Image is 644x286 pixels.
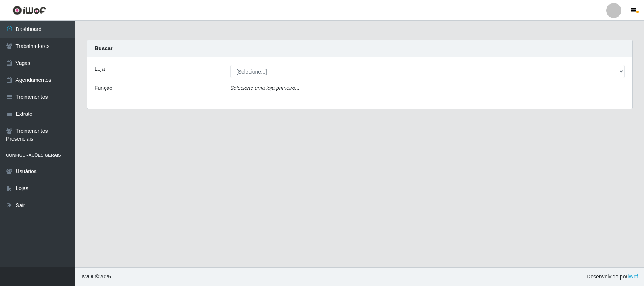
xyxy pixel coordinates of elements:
[95,84,112,92] label: Função
[81,274,95,280] span: IWOF
[230,85,300,91] i: Selecione uma loja primeiro...
[12,6,46,15] img: CoreUI Logo
[81,273,112,281] span: © 2025 .
[95,65,105,73] label: Loja
[627,274,638,280] a: iWof
[587,273,638,281] span: Desenvolvido por
[95,45,112,51] strong: Buscar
